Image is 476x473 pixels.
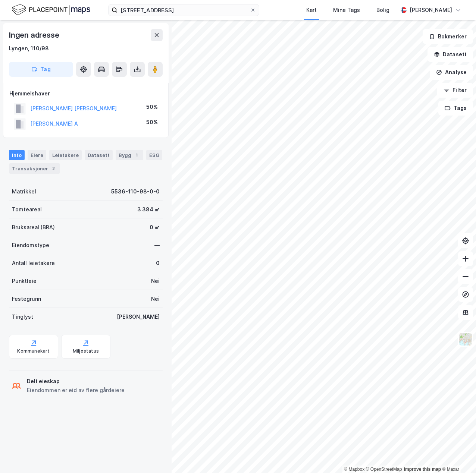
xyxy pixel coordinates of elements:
[430,65,473,80] button: Analyse
[9,163,60,174] div: Transaksjoner
[9,89,162,98] div: Hjemmelshaver
[306,6,317,15] div: Kart
[117,312,160,321] div: [PERSON_NAME]
[12,241,49,250] div: Eiendomstype
[146,150,162,160] div: ESG
[12,223,55,232] div: Bruksareal (BRA)
[9,62,73,77] button: Tag
[146,118,158,127] div: 50%
[410,6,452,15] div: [PERSON_NAME]
[12,294,41,303] div: Festegrunn
[366,467,402,472] a: OpenStreetMap
[17,348,50,354] div: Kommunekart
[133,151,140,159] div: 1
[12,3,90,16] img: logo.f888ab2527a4732fd821a326f86c7f29.svg
[439,437,476,473] div: Kontrollprogram for chat
[12,205,42,214] div: Tomteareal
[156,259,160,268] div: 0
[428,47,473,62] button: Datasett
[12,312,33,321] div: Tinglyst
[438,101,473,116] button: Tags
[85,150,113,160] div: Datasett
[439,437,476,473] iframe: Chat Widget
[9,150,25,160] div: Info
[9,44,49,53] div: Lyngen, 110/98
[27,386,125,395] div: Eiendommen er eid av flere gårdeiere
[151,277,160,286] div: Nei
[376,6,389,15] div: Bolig
[27,377,125,386] div: Delt eieskap
[118,4,250,16] input: Søk på adresse, matrikkel, gårdeiere, leietakere eller personer
[458,332,473,346] img: Z
[437,83,473,98] button: Filter
[12,187,36,196] div: Matrikkel
[146,103,158,111] div: 50%
[111,187,160,196] div: 5536-110-98-0-0
[154,241,160,250] div: —
[49,150,82,160] div: Leietakere
[404,467,441,472] a: Improve this map
[12,277,37,286] div: Punktleie
[116,150,143,160] div: Bygg
[150,223,160,232] div: 0 ㎡
[137,205,160,214] div: 3 384 ㎡
[333,6,360,15] div: Mine Tags
[50,165,57,172] div: 2
[423,29,473,44] button: Bokmerker
[28,150,46,160] div: Eiere
[151,294,160,303] div: Nei
[12,259,55,268] div: Antall leietakere
[344,467,364,472] a: Mapbox
[9,29,60,41] div: Ingen adresse
[73,348,99,354] div: Miljøstatus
